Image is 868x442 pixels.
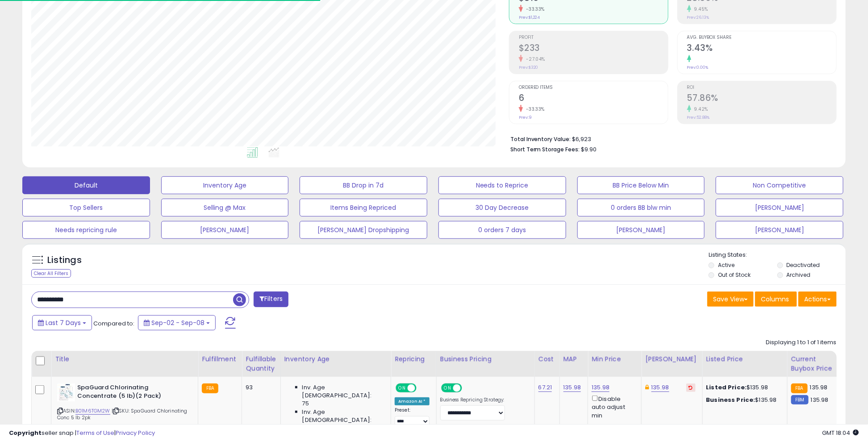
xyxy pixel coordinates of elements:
b: SpaGuard Chlorinating Concentrate (5 lb)(2 Pack) [77,384,186,402]
button: BB Price Below Min [577,176,705,194]
button: 0 orders 7 days [438,221,566,239]
h2: 3.43% [687,43,836,55]
small: Prev: 0.00% [687,65,709,70]
li: $6,923 [510,133,830,144]
a: 67.21 [538,383,552,392]
a: 135.98 [592,383,609,392]
div: Fulfillment [202,354,238,364]
div: Amazon AI * [395,397,430,405]
img: 41xbW4dkrmL._SL40_.jpg [57,384,75,401]
div: Inventory Age [284,354,387,364]
button: [PERSON_NAME] [577,221,705,239]
div: Disable auto adjust min [592,394,634,420]
div: Current Buybox Price [791,354,837,373]
a: 135.98 [651,383,669,392]
div: Cost [538,354,556,364]
span: 2025-09-16 18:04 GMT [822,429,859,437]
span: Profit [519,35,668,40]
div: Fulfillable Quantity [246,354,276,373]
span: Avg. Buybox Share [687,35,836,40]
b: Total Inventory Value: [510,135,571,143]
button: Needs to Reprice [438,176,566,194]
button: 0 orders BB blw min [577,199,705,217]
button: Selling @ Max [161,199,289,217]
button: [PERSON_NAME] [716,199,843,217]
small: Prev: $1,224 [519,15,540,20]
div: Listed Price [706,354,784,364]
button: Sep-02 - Sep-08 [138,315,216,330]
span: Last 7 Days [46,318,81,327]
button: [PERSON_NAME] [716,221,843,239]
div: Preset: [395,407,430,427]
button: [PERSON_NAME] Dropshipping [300,221,427,239]
div: seller snap | | [9,429,155,438]
div: Business Pricing [440,354,531,364]
label: Out of Stock [718,271,751,279]
h2: $233 [519,43,668,55]
h2: 57.86% [687,93,836,105]
span: ON [442,384,453,392]
span: Inv. Age [DEMOGRAPHIC_DATA]: [302,408,384,424]
small: 9.45% [691,6,709,13]
small: Prev: 26.13% [687,15,709,20]
small: Prev: 9 [519,115,532,120]
small: Prev: $320 [519,65,538,70]
b: Listed Price: [706,383,747,392]
button: BB Drop in 7d [300,176,427,194]
div: MAP [563,354,584,364]
div: 93 [246,384,273,392]
div: $135.98 [706,396,780,404]
button: [PERSON_NAME] [161,221,289,239]
span: Compared to: [93,319,134,328]
button: Default [22,176,150,194]
strong: Copyright [9,429,42,437]
span: ROI [687,85,836,90]
p: Listing States: [709,251,845,259]
div: Min Price [592,354,638,364]
span: OFF [415,384,430,392]
span: Sep-02 - Sep-08 [151,318,204,327]
b: Business Price: [706,396,755,404]
div: Clear All Filters [31,269,71,278]
span: | SKU: SpaGuard Chlorinating Conc 5 lb 2pk [57,407,188,421]
button: Columns [755,292,797,307]
label: Active [718,261,734,269]
a: 135.98 [563,383,581,392]
label: Business Repricing Strategy: [440,397,505,403]
button: Inventory Age [161,176,289,194]
small: FBA [202,384,218,393]
div: ASIN: [57,384,191,431]
small: FBA [791,384,808,393]
button: 30 Day Decrease [438,199,566,217]
a: Privacy Policy [116,429,155,437]
span: Ordered Items [519,85,668,90]
button: Items Being Repriced [300,199,427,217]
div: Title [55,354,194,364]
span: Inv. Age [DEMOGRAPHIC_DATA]: [302,384,384,400]
button: Filters [254,292,288,307]
small: -33.33% [523,6,545,13]
span: 135.98 [810,383,828,392]
a: Terms of Use [76,429,114,437]
b: Short Term Storage Fees: [510,146,580,153]
span: 75 [302,400,309,408]
span: OFF [460,384,475,392]
span: 135.98 [811,396,829,404]
span: Columns [761,295,789,304]
small: 9.42% [691,106,709,113]
small: -27.04% [523,56,546,63]
small: FBM [791,395,809,404]
small: Prev: 52.88% [687,115,710,120]
div: [PERSON_NAME] [645,354,698,364]
button: Save View [707,292,754,307]
span: ON [396,384,408,392]
small: -33.33% [523,106,545,113]
div: Repricing [395,354,433,364]
h2: 6 [519,93,668,105]
button: Actions [798,292,837,307]
button: Non Competitive [716,176,843,194]
h5: Listings [47,254,82,267]
span: $9.90 [581,145,597,154]
label: Archived [786,271,810,279]
button: Top Sellers [22,199,150,217]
